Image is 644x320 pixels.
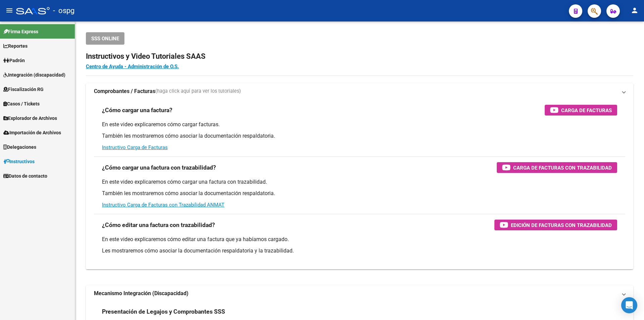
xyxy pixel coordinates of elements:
[91,36,119,42] span: SSS ONLINE
[102,220,215,230] h3: ¿Cómo editar una factura con trazabilidad?
[3,86,44,93] span: Fiscalización RG
[102,190,617,197] p: También les mostraremos cómo asociar la documentación respaldatoria.
[86,99,633,269] div: Comprobantes / Facturas(haga click aquí para ver los tutoriales)
[3,71,65,79] span: Integración (discapacidad)
[102,105,172,115] h3: ¿Cómo cargar una factura?
[5,6,13,14] mat-icon: menu
[3,28,38,35] span: Firma Express
[102,247,617,255] p: Les mostraremos cómo asociar la documentación respaldatoria y la trazabilidad.
[86,32,124,45] button: SSS ONLINE
[102,121,617,128] p: En este video explicaremos cómo cargar facturas.
[3,115,57,122] span: Explorador de Archivos
[102,236,617,243] p: En este video explicaremos cómo editar una factura que ya habíamos cargado.
[3,158,35,165] span: Instructivos
[86,83,633,99] mat-expansion-panel-header: Comprobantes / Facturas(haga click aquí para ver los tutoriales)
[86,63,179,70] a: Centro de Ayuda - Administración de O.S.
[86,285,633,302] mat-expansion-panel-header: Mecanismo Integración (Discapacidad)
[94,88,155,95] strong: Comprobantes / Facturas
[3,143,36,151] span: Delegaciones
[3,100,40,107] span: Casos / Tickets
[561,106,612,115] span: Carga de Facturas
[545,105,617,116] button: Carga de Facturas
[102,202,224,208] a: Instructivo Carga de Facturas con Trazabilidad ANMAT
[102,307,225,316] h3: Presentación de Legajos y Comprobantes SSS
[497,162,617,173] button: Carga de Facturas con Trazabilidad
[513,164,612,172] span: Carga de Facturas con Trazabilidad
[3,57,25,64] span: Padrón
[494,220,617,230] button: Edición de Facturas con Trazabilidad
[511,221,612,229] span: Edición de Facturas con Trazabilidad
[3,172,47,180] span: Datos de contacto
[86,50,633,63] h2: Instructivos y Video Tutoriales SAAS
[3,129,61,136] span: Importación de Archivos
[3,42,28,50] span: Reportes
[102,132,617,140] p: También les mostraremos cómo asociar la documentación respaldatoria.
[631,6,639,14] mat-icon: person
[102,178,617,186] p: En este video explicaremos cómo cargar una factura con trazabilidad.
[155,88,241,95] span: (haga click aquí para ver los tutoriales)
[53,3,74,18] span: - ospg
[94,290,189,297] strong: Mecanismo Integración (Discapacidad)
[102,163,216,172] h3: ¿Cómo cargar una factura con trazabilidad?
[102,144,168,150] a: Instructivo Carga de Facturas
[621,297,637,313] div: Open Intercom Messenger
